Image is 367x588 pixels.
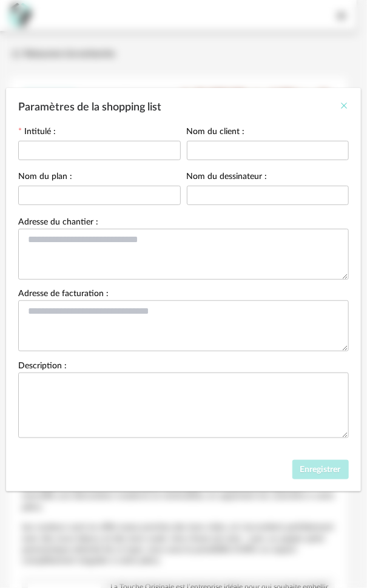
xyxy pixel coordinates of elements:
[18,172,72,183] label: Nom du plan :
[292,460,349,479] button: Enregistrer
[300,465,341,474] span: Enregistrer
[6,88,361,491] div: Paramètres de la shopping list
[18,289,109,300] label: Adresse de facturation :
[187,172,268,183] label: Nom du dessinateur :
[18,218,98,229] label: Adresse du chantier :
[18,127,56,138] label: Intitulé :
[339,100,349,113] button: Close
[187,127,245,138] label: Nom du client :
[18,102,161,113] span: Paramètres de la shopping list
[18,362,67,373] label: Description :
